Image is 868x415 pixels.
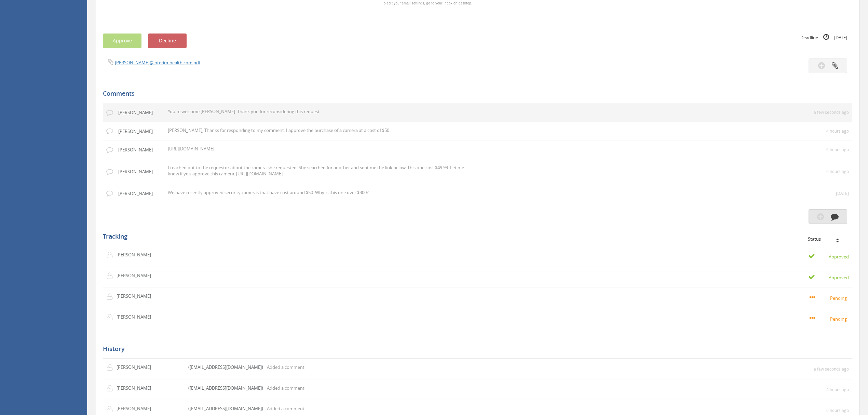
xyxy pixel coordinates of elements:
small: Pending [810,315,849,322]
p: ([EMAIL_ADDRESS][DOMAIN_NAME]) [188,364,263,371]
h5: History [103,346,847,352]
small: Deadline [DATE] [800,34,847,41]
small: 6 hours ago [826,169,849,174]
img: user-icon.png [106,314,117,321]
p: [PERSON_NAME] [118,128,157,135]
p: [PERSON_NAME] [118,169,157,175]
small: [DATE] [836,190,849,196]
img: user-icon.png [106,293,117,300]
p: I reached out to the requestor about the camera she requested. She searched for another and sent ... [168,164,475,177]
h5: Comments [103,90,847,97]
img: user-icon.png [106,272,117,279]
small: 6 hours ago [826,147,849,152]
p: ([EMAIL_ADDRESS][DOMAIN_NAME]) [188,405,263,412]
img: user-icon.png [106,252,117,258]
p: Added a comment [267,385,304,391]
small: 4 hours ago [826,128,849,134]
small: Pending [810,294,849,302]
p: [PERSON_NAME] [118,147,157,153]
img: user-icon.png [106,364,117,371]
p: https://a.co/d/3lgpTWY [168,146,475,152]
small: a few seconds ago [814,109,849,115]
p: [PERSON_NAME] [118,190,157,197]
a: [PERSON_NAME]@interim-health.com.pdf [115,59,200,66]
p: [PERSON_NAME] [117,293,156,299]
p: [PERSON_NAME] [117,405,156,412]
p: [PERSON_NAME] [117,364,156,371]
p: [PERSON_NAME] [117,252,156,258]
small: 4 hours ago [826,387,849,392]
h5: Tracking [103,233,847,240]
p: [PERSON_NAME] [117,272,156,279]
p: You're welcome Meg. Thank you for reconsidering this request. [168,108,475,115]
small: Approved [808,253,849,260]
small: a few seconds ago [814,366,849,372]
p: Added a comment [267,364,304,371]
div: Status [808,237,847,241]
p: ([EMAIL_ADDRESS][DOMAIN_NAME]) [188,385,263,391]
p: Meg, Thanks for responding to my comment. I approve the purchase of a camera at a cost of $50. [168,127,475,134]
button: Decline [148,34,187,48]
p: [PERSON_NAME] [117,385,156,391]
small: Approved [808,273,849,281]
img: user-icon.png [106,385,117,392]
small: 6 hours ago [826,407,849,413]
span: To edit your email settings, go to your Inbox on desktop. [382,1,472,5]
p: [PERSON_NAME] [118,109,157,116]
img: user-icon.png [106,406,117,413]
button: Approve [103,34,141,48]
p: We have recently approved security cameras that have cost around $50. Why is this one over $300? [168,189,475,196]
p: [PERSON_NAME] [117,314,156,320]
p: Added a comment [267,405,304,412]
